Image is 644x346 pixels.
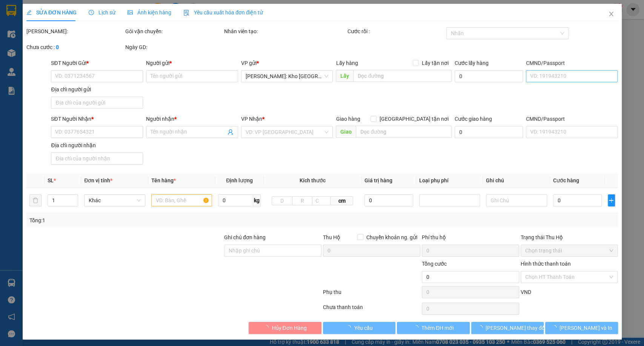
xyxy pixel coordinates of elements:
span: Giao [336,126,356,138]
div: Phụ thu [322,288,421,301]
input: Địa chỉ của người nhận [51,152,143,165]
span: kg [253,194,261,206]
input: Ghi chú đơn hàng [224,245,321,257]
input: Ghi Chú [486,194,547,206]
input: C [312,196,330,205]
span: Giao hàng [336,116,360,122]
input: R [292,196,312,205]
span: Hủy Đơn Hàng [272,324,306,332]
button: [PERSON_NAME] thay đổi [471,322,543,334]
span: loading [413,325,421,330]
span: Kích thước [300,177,326,183]
div: Gói vận chuyển: [125,27,223,35]
div: Tổng: 1 [29,216,249,225]
span: VND [520,289,531,295]
span: edit [26,10,32,15]
button: plus [608,194,615,206]
span: [PERSON_NAME] thay đổi [485,324,546,332]
span: Lấy hàng [336,60,358,66]
div: SĐT Người Nhận [51,115,143,123]
span: user-add [227,129,234,135]
span: Chọn trạng thái [525,245,613,256]
th: Ghi chú [483,173,550,188]
input: Cước lấy hàng [455,70,523,82]
span: Yêu cầu [354,324,372,332]
button: Thêm ĐH mới [397,322,469,334]
span: loading [551,325,559,330]
div: Chưa thanh toán [322,303,421,316]
span: Giá trị hàng [364,177,392,183]
button: delete [29,194,41,206]
input: Dọc đường [353,70,452,82]
label: Hình thức thanh toán [520,261,570,267]
div: Ngày GD: [125,43,223,51]
input: Địa chỉ của người gửi [51,97,143,109]
span: picture [128,10,133,15]
span: Tên hàng [151,177,176,183]
div: Phí thu hộ [421,233,519,245]
span: [PERSON_NAME] và In [559,324,612,332]
button: [PERSON_NAME] và In [545,322,618,334]
span: [GEOGRAPHIC_DATA] tận nơi [377,115,452,123]
span: Định lượng [226,177,253,183]
div: SĐT Người Gửi [51,59,143,67]
div: VP gửi [241,59,333,67]
span: Thêm ĐH mới [421,324,453,332]
b: 0 [56,44,59,50]
label: Ghi chú đơn hàng [224,234,266,240]
button: Hủy Đơn Hàng [249,322,321,334]
span: Đơn vị tính [84,177,112,183]
div: Người gửi [146,59,238,67]
input: Cước giao hàng [455,126,523,138]
span: Lịch sử [89,9,115,15]
span: Cước hàng [553,177,579,183]
span: Khác [89,195,141,206]
div: Chưa cước : [26,43,124,51]
span: plus [608,197,615,203]
div: Trạng thái Thu Hộ [520,233,618,241]
span: cm [330,196,353,205]
span: SL [48,177,54,183]
span: Chuyển khoản ng. gửi [363,233,420,241]
label: Cước giao hàng [455,116,492,122]
span: Hồ Chí Minh: Kho Thủ Đức & Quận 9 [246,71,329,82]
input: VD: Bàn, Ghế [151,194,212,206]
div: Cước rồi : [347,27,445,35]
span: Tổng cước [421,261,446,267]
img: icon [183,10,189,16]
span: Thu Hộ [323,234,340,240]
div: Nhân viên tạo: [224,27,346,35]
button: Yêu cầu [323,322,395,334]
button: Close [600,4,621,25]
div: CMND/Passport [526,59,618,67]
span: clock-circle [89,10,94,15]
div: Địa chỉ người nhận [51,141,143,149]
span: SỬA ĐƠN HÀNG [26,9,77,15]
span: loading [263,325,272,330]
input: Dọc đường [356,126,452,138]
div: CMND/Passport [526,115,618,123]
span: loading [346,325,354,330]
div: Người nhận [146,115,238,123]
span: VP Nhận [241,116,262,122]
span: Yêu cầu xuất hóa đơn điện tử [183,9,263,15]
th: Loại phụ phí [416,173,483,188]
div: [PERSON_NAME]: [26,27,124,35]
span: Lấy tận nơi [419,59,452,67]
span: loading [477,325,485,330]
input: D [272,196,292,205]
span: Ảnh kiện hàng [128,9,171,15]
div: Địa chỉ người gửi [51,85,143,94]
label: Cước lấy hàng [455,60,489,66]
span: close [608,11,614,17]
span: Lấy [336,70,353,82]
